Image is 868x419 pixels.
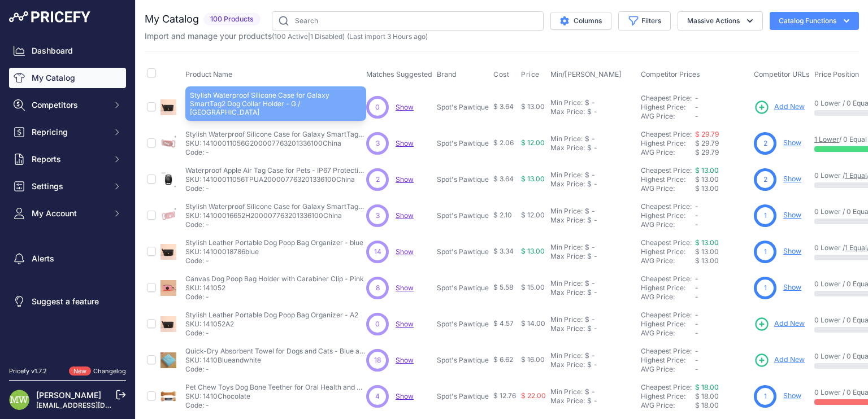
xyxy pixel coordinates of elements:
span: 1 [764,247,767,257]
span: 0 [375,319,380,329]
span: - [695,103,698,111]
a: Show [396,320,414,328]
p: Canvas Dog Poop Bag Holder with Carabiner Clip - Pink [185,274,364,283]
div: Max Price: [550,324,585,333]
div: $ [585,98,589,107]
p: SKU: 1410Chocolate [185,392,366,401]
a: Show [783,174,801,183]
div: Highest Price: [641,247,695,256]
span: Repricing [32,126,106,138]
img: Pricefy Logo [9,11,90,23]
span: Show [396,139,414,147]
div: Highest Price: [641,139,695,148]
div: $ 13.00 [695,256,749,265]
span: - [695,274,698,283]
a: Add New [754,352,805,368]
button: Cost [493,70,511,79]
div: $ [585,387,589,396]
a: Add New [754,99,805,115]
div: AVG Price: [641,184,695,193]
div: AVG Price: [641,365,695,374]
p: SKU: 141052A2 [185,320,358,329]
a: Add New [754,316,805,332]
a: Alerts [9,248,126,269]
p: Quick-Dry Absorbent Towel for Dogs and Cats - Blue and white [185,347,366,356]
span: $ 18.00 [695,392,719,400]
div: - [589,279,595,288]
span: $ 3.64 [493,174,514,183]
a: Show [396,392,414,400]
span: Add New [774,355,805,365]
a: Show [396,211,414,220]
p: Spot's Pawtique [437,139,489,148]
a: Cheapest Price: [641,383,692,391]
span: $ 16.00 [521,355,545,364]
button: Columns [550,12,611,30]
span: - [695,329,698,337]
a: 1 Lower [814,135,839,143]
div: Max Price: [550,143,585,152]
span: $ 4.57 [493,319,514,328]
button: Settings [9,176,126,197]
div: Highest Price: [641,356,695,365]
span: $ 14.00 [521,319,545,328]
span: $ 2.06 [493,138,514,147]
span: 4 [375,391,380,401]
a: Cheapest Price: [641,166,692,174]
h2: My Catalog [145,11,199,27]
p: SKU: 14100018786blue [185,247,363,256]
span: Price Position [814,70,859,78]
div: Min Price: [550,171,583,180]
span: 3 [376,138,380,149]
span: $ 15.00 [521,283,545,291]
p: Code: - [185,220,366,229]
div: $ [585,279,589,288]
div: - [589,134,595,143]
div: $ [587,252,592,261]
span: 8 [376,283,380,293]
a: [PERSON_NAME] [36,390,101,400]
div: - [589,207,595,216]
span: Settings [32,181,106,192]
p: Import and manage your products [145,30,428,42]
span: - [695,356,698,364]
div: - [589,315,595,324]
div: - [592,360,597,369]
span: Brand [437,70,457,78]
span: - [695,202,698,211]
a: 1 Equal [845,243,867,252]
p: Code: - [185,184,366,193]
div: - [592,216,597,225]
span: - [695,94,698,102]
a: Show [396,103,414,111]
a: 1 Disabled [310,32,342,41]
div: - [592,252,597,261]
button: Price [521,70,542,79]
div: Max Price: [550,396,585,405]
a: Show [783,391,801,400]
a: Cheapest Price: [641,274,692,283]
div: - [592,396,597,405]
a: $ 29.79 [695,130,719,138]
div: $ [587,360,592,369]
button: My Account [9,203,126,224]
div: Highest Price: [641,211,695,220]
a: Changelog [93,367,126,375]
div: Min Price: [550,243,583,252]
div: $ [587,288,592,297]
div: $ [585,171,589,180]
p: Spot's Pawtique [437,320,489,329]
a: 100 Active [274,32,308,41]
span: 14 [374,247,381,257]
p: SKU: 141052 [185,283,364,293]
div: - [589,98,595,107]
span: 2 [763,138,767,149]
a: Suggest a feature [9,291,126,312]
div: $ [585,134,589,143]
span: $ 3.34 [493,247,514,255]
button: Reports [9,149,126,169]
a: Show [396,283,414,292]
div: - [592,107,597,116]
